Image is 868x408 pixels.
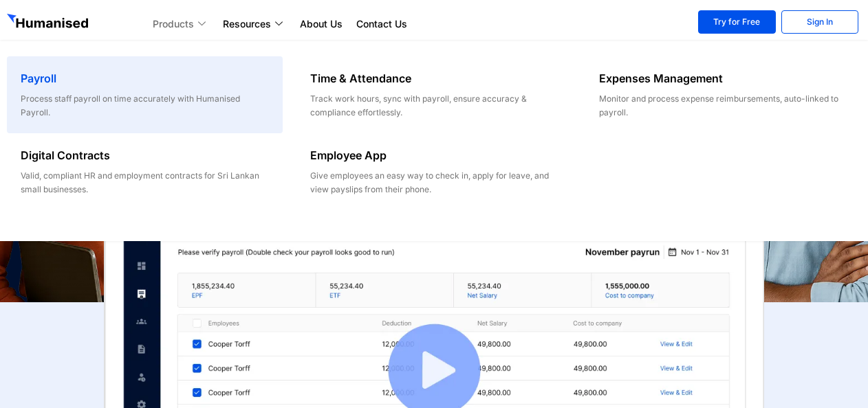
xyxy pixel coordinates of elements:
a: About Us [293,16,349,32]
div: Monitor and process expense reimbursements, auto-linked to payroll. [599,92,847,120]
p: Give employees an easy way to check in, apply for leave, and view payslips from their phone. [310,169,558,196]
img: GetHumanised Logo [7,14,91,32]
h6: Payroll [21,70,269,87]
h6: Digital Contracts [21,147,269,163]
div: Valid, compliant HR and employment contracts for Sri Lankan small businesses. [21,169,269,196]
div: Track work hours, sync with payroll, ensure accuracy & compliance effortlessly. [310,92,558,120]
a: Products [146,16,216,32]
a: Contact Us [349,16,414,32]
h6: Expenses Management [599,70,847,87]
h6: Employee App [310,147,558,163]
a: Try for Free [698,10,775,34]
a: Resources [216,16,293,32]
h6: Time & Attendance [310,70,558,87]
div: Process staff payroll on time accurately with Humanised Payroll. [21,92,269,120]
a: Sign In [781,10,858,34]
